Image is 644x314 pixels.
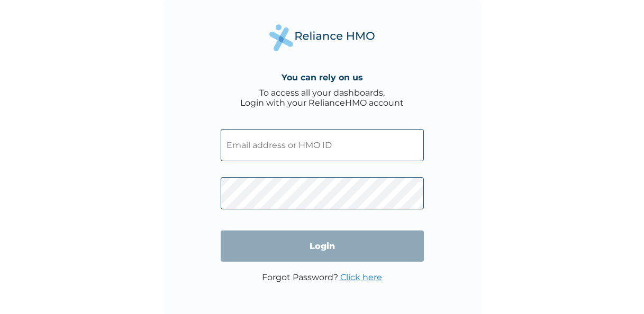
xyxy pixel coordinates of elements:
img: Reliance Health's Logo [269,24,375,51]
a: Click here [340,272,382,282]
h4: You can rely on us [282,72,363,82]
input: Login [221,230,424,262]
p: Forgot Password? [262,272,382,282]
input: Email address or HMO ID [221,129,424,161]
div: To access all your dashboards, Login with your RelianceHMO account [240,88,404,108]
